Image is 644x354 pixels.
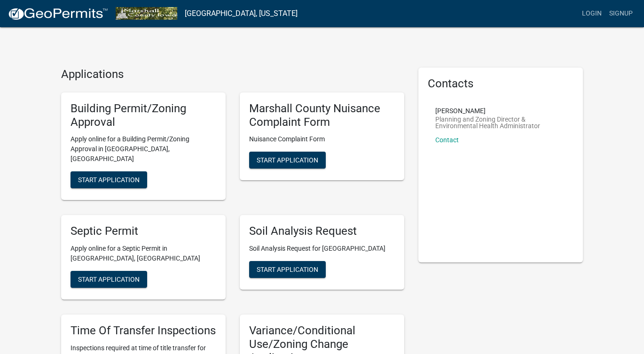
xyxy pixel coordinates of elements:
[116,7,177,20] img: Marshall County, Iowa
[61,68,404,81] h4: Applications
[257,266,318,273] span: Start Application
[249,244,395,254] p: Soil Analysis Request for [GEOGRAPHIC_DATA]
[249,102,395,129] h5: Marshall County Nuisance Complaint Form
[578,5,605,23] a: Login
[428,77,573,91] h5: Contacts
[185,6,298,22] a: [GEOGRAPHIC_DATA], [US_STATE]
[435,108,566,114] p: [PERSON_NAME]
[71,224,216,238] h5: Septic Permit
[249,152,326,169] button: Start Application
[71,324,216,338] h5: Time Of Transfer Inspections
[71,102,216,129] h5: Building Permit/Zoning Approval
[71,271,147,288] button: Start Application
[71,171,147,188] button: Start Application
[249,261,326,278] button: Start Application
[71,134,216,164] p: Apply online for a Building Permit/Zoning Approval in [GEOGRAPHIC_DATA], [GEOGRAPHIC_DATA]
[435,136,459,144] a: Contact
[435,116,566,129] p: Planning and Zoning Director & Environmental Health Administrator
[605,5,636,23] a: Signup
[249,224,395,238] h5: Soil Analysis Request
[71,244,216,263] p: Apply online for a Septic Permit in [GEOGRAPHIC_DATA], [GEOGRAPHIC_DATA]
[78,276,140,283] span: Start Application
[78,176,140,184] span: Start Application
[249,134,395,144] p: Nuisance Complaint Form
[257,156,318,164] span: Start Application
